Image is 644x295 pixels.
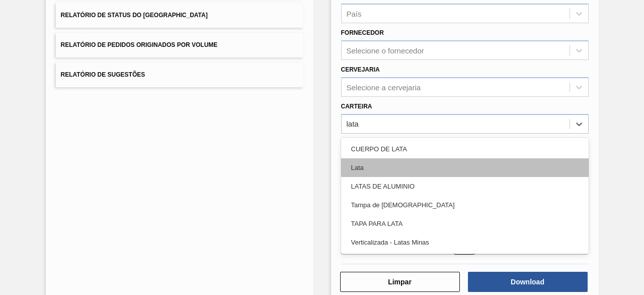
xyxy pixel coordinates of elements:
[341,66,380,73] label: Cervejaria
[340,272,460,292] button: Limpar
[468,272,588,292] button: Download
[347,10,362,18] div: País
[61,41,218,48] span: Relatório de Pedidos Originados por Volume
[341,103,372,110] label: Carteira
[341,233,589,252] div: Verticalizada - Latas Minas
[341,214,589,233] div: TAPA PARA LATA
[347,83,421,91] div: Selecione a cervejaria
[56,63,303,87] button: Relatório de Sugestões
[341,196,589,214] div: Tampa de [DEMOGRAPHIC_DATA]
[341,158,589,177] div: Lata
[341,140,589,158] div: CUERPO DE LATA
[341,177,589,196] div: LATAS DE ALUMINIO
[56,33,303,57] button: Relatório de Pedidos Originados por Volume
[341,29,384,36] label: Fornecedor
[61,71,145,78] span: Relatório de Sugestões
[56,3,303,28] button: Relatório de Status do [GEOGRAPHIC_DATA]
[61,12,208,19] span: Relatório de Status do [GEOGRAPHIC_DATA]
[347,46,424,55] div: Selecione o fornecedor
